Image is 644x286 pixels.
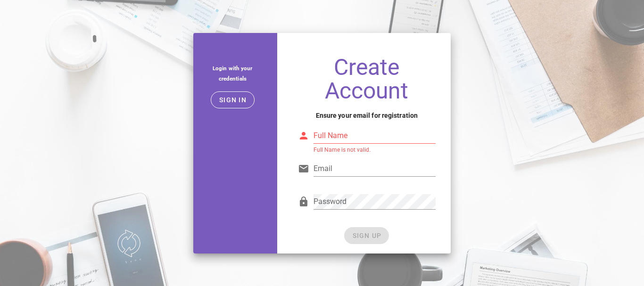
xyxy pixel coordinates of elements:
span: Sign in [219,96,247,104]
h1: Create Account [298,56,435,103]
iframe: Tidio Chat [515,225,640,270]
div: Full Name is not valid. [314,147,435,153]
button: Sign in [211,91,255,108]
h4: Ensure your email for registration [298,110,435,121]
h5: Login with your credentials [201,63,264,84]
